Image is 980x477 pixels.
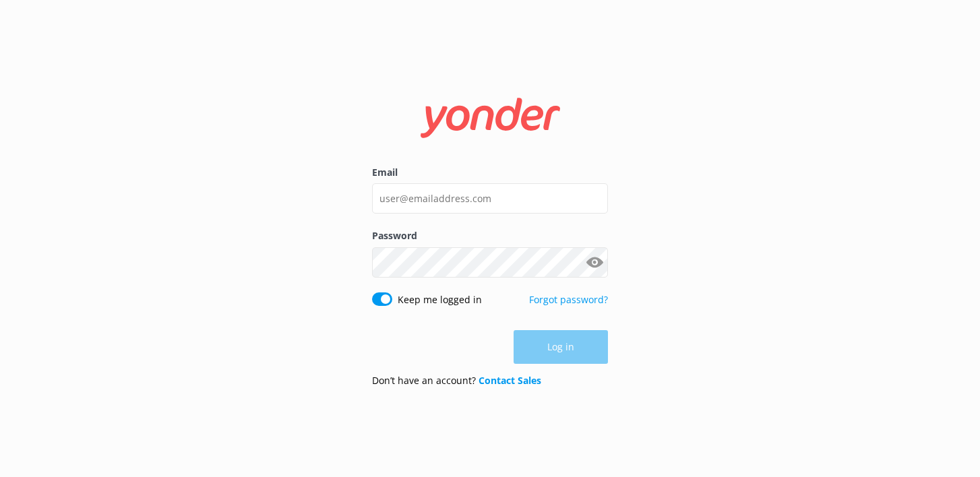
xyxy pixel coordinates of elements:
[372,373,541,388] p: Don’t have an account?
[372,165,608,180] label: Email
[398,292,482,307] label: Keep me logged in
[372,228,608,243] label: Password
[581,249,608,276] button: Show password
[479,374,541,387] a: Contact Sales
[372,183,608,214] input: user@emailaddress.com
[529,293,608,306] a: Forgot password?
